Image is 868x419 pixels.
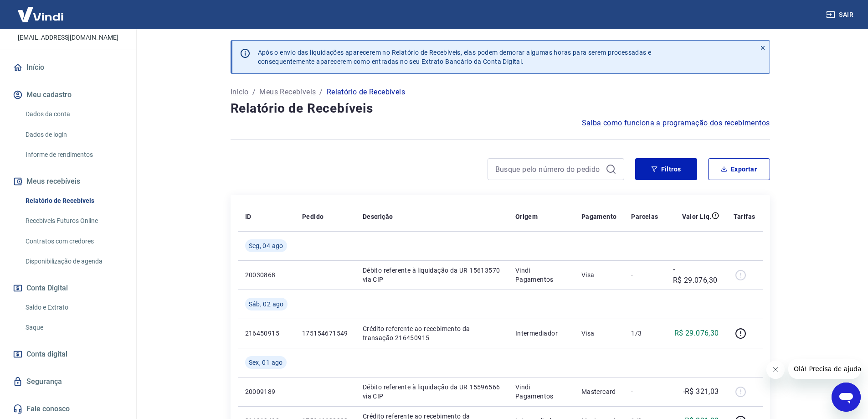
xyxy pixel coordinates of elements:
p: Débito referente à liquidação da UR 15613570 via CIP [363,266,501,284]
p: 20009189 [245,387,288,396]
p: Visa [581,270,617,279]
p: [EMAIL_ADDRESS][DOMAIN_NAME] [18,33,118,42]
span: Olá! Precisa de ajuda? [5,6,77,14]
input: Busque pelo número do pedido [495,162,602,176]
p: [PERSON_NAME] [31,20,104,29]
p: Valor Líq. [682,212,712,221]
a: Saldo e Extrato [22,298,125,317]
p: Mastercard [581,387,617,396]
span: Conta digital [26,348,67,361]
a: Dados da conta [22,105,125,124]
iframe: Mensagem da empresa [788,359,861,379]
img: Vindi [11,0,70,28]
button: Conta Digital [11,278,125,298]
a: Dados de login [22,125,125,144]
a: Segurança [11,372,125,392]
p: - [631,270,658,279]
p: Tarifas [734,212,755,221]
a: Contratos com credores [22,232,125,251]
p: Após o envio das liquidações aparecerem no Relatório de Recebíveis, elas podem demorar algumas ho... [258,48,652,66]
p: Relatório de Recebíveis [327,87,405,98]
p: R$ 29.076,30 [674,328,719,339]
p: Intermediador [515,329,567,338]
p: Descrição [363,212,393,221]
a: Disponibilização de agenda [22,252,125,271]
p: 20030868 [245,270,288,279]
p: Crédito referente ao recebimento da transação 216450915 [363,324,501,342]
iframe: Fechar mensagem [766,361,785,379]
button: Meu cadastro [11,85,125,105]
p: ID [245,212,252,221]
a: Recebíveis Futuros Online [22,212,125,230]
p: Parcelas [631,212,658,221]
p: Débito referente à liquidação da UR 15596566 via CIP [363,383,501,401]
a: Saiba como funciona a programação dos recebimentos [582,118,770,129]
p: / [319,87,323,98]
p: Vindi Pagamentos [515,266,567,284]
p: Origem [515,212,538,221]
a: Informe de rendimentos [22,145,125,164]
iframe: Botão para abrir a janela de mensagens [832,383,861,412]
button: Filtros [635,158,697,180]
button: Sair [824,6,857,23]
p: Pagamento [581,212,617,221]
button: Exportar [708,158,770,180]
a: Conta digital [11,344,125,364]
a: Relatório de Recebíveis [22,191,125,210]
p: -R$ 29.076,30 [673,264,719,286]
p: / [252,87,256,98]
a: Saque [22,318,125,337]
a: Meus Recebíveis [259,87,316,98]
p: 1/3 [631,329,658,338]
p: Visa [581,329,617,338]
h4: Relatório de Recebíveis [231,99,770,118]
button: Meus recebíveis [11,171,125,191]
p: 216450915 [245,329,288,338]
span: Sáb, 02 ago [249,300,284,309]
p: Pedido [302,212,324,221]
a: Início [11,57,125,78]
p: Vindi Pagamentos [515,383,567,401]
p: - [631,387,658,396]
span: Seg, 04 ago [249,241,283,250]
p: -R$ 321,03 [683,386,719,397]
a: Fale conosco [11,399,125,419]
a: Início [231,87,249,98]
span: Sex, 01 ago [249,358,283,367]
p: 175154671549 [302,329,348,338]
